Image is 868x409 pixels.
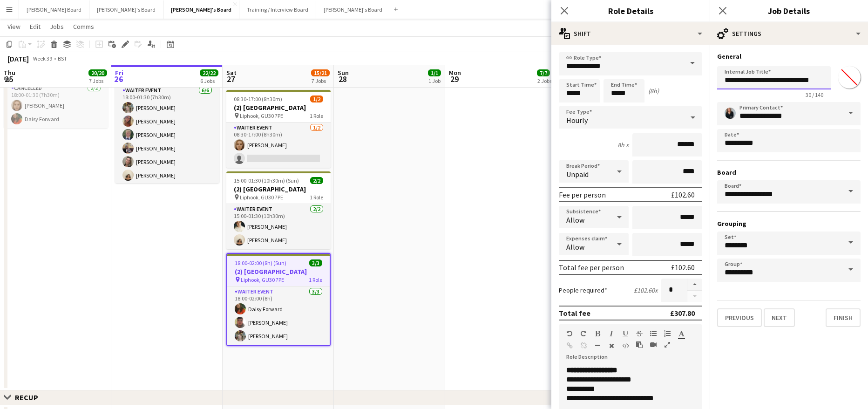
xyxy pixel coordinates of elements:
span: Fri [115,68,123,77]
span: 08:30-17:00 (8h30m) [234,95,282,102]
span: Sun [338,68,349,77]
button: Italic [608,330,615,337]
span: Allow [566,215,584,225]
button: [PERSON_NAME]'s Board [89,0,163,19]
span: Unpaid [566,170,589,179]
span: 1 Role [310,194,323,201]
a: Comms [69,20,98,33]
h3: Grouping [717,219,861,228]
app-job-card: 18:00-02:00 (8h) (Sun)3/3(2) [GEOGRAPHIC_DATA] Liphook, GU30 7PE1 RoleWAITER EVENT3/318:00-02:00 ... [226,253,331,346]
h3: (2) [GEOGRAPHIC_DATA] [226,185,331,193]
h3: General [717,52,861,61]
h3: Job Details [710,5,868,17]
h3: Board [717,168,861,177]
span: Thu [4,68,15,77]
button: Unordered List [650,330,657,337]
span: 28 [336,74,349,84]
button: HTML Code [622,342,629,349]
app-card-role: WAITER EVENT2/215:00-01:30 (10h30m)[PERSON_NAME][PERSON_NAME] [226,204,331,249]
button: Ordered List [664,330,671,337]
span: 3/3 [309,259,322,266]
span: Mon [449,68,461,77]
div: [DATE] [7,54,29,63]
div: £102.60 [671,190,695,199]
h3: (2) [GEOGRAPHIC_DATA] [226,103,331,112]
span: 30 / 140 [798,91,831,98]
app-job-card: In progress18:00-01:30 (7h30m) (Sat)6/6(6) [GEOGRAPHIC_DATA] Liphook, GU30 7PE1 RoleWAITER EVENT6... [115,45,219,183]
h3: (2) [GEOGRAPHIC_DATA] [227,267,330,276]
span: 27 [225,74,237,84]
div: 7 Jobs [312,77,329,84]
span: Liphook, GU30 7PE [240,112,283,119]
span: Liphook, GU30 7PE [241,276,284,283]
span: 29 [448,74,461,84]
div: Total fee per person [559,263,624,272]
span: Week 39 [31,55,54,62]
div: Settings [710,22,868,45]
label: People required [559,286,607,294]
app-job-card: 15:00-01:30 (10h30m) (Sun)2/2(2) [GEOGRAPHIC_DATA] Liphook, GU30 7PE1 RoleWAITER EVENT2/215:00-01... [226,171,331,249]
div: 8h x [617,141,629,149]
span: 26 [114,74,123,84]
div: 7 Jobs [89,77,107,84]
button: Text Color [678,330,685,337]
div: Total fee [559,308,590,318]
div: 6 Jobs [200,77,218,84]
span: Jobs [50,22,64,31]
button: [PERSON_NAME]'s Board [316,0,390,19]
button: Increase [687,279,702,291]
span: View [7,22,20,31]
span: 25 [2,74,15,84]
div: £307.80 [670,308,695,318]
span: 2/2 [310,177,323,184]
button: Horizontal Line [594,342,601,349]
div: RECUP [15,393,46,402]
h3: Role Details [551,5,710,17]
div: 1 Job [428,77,441,84]
span: 15/21 [311,69,330,76]
a: View [4,20,24,33]
span: 1/1 [428,69,441,76]
button: Redo [580,330,587,337]
button: Finish [826,308,861,327]
button: Insert video [650,341,657,348]
button: Clear Formatting [608,342,615,349]
span: 7/7 [537,69,550,76]
div: Shift [551,22,710,45]
span: Liphook, GU30 7PE [240,194,283,201]
span: Comms [73,22,94,31]
div: Fee per person [559,190,606,199]
button: Training / Interview Board [239,0,316,19]
app-card-role: WAITER EVENT1/208:30-17:00 (8h30m)[PERSON_NAME] [226,123,331,168]
button: [PERSON_NAME]'s Board [163,0,239,19]
span: 20/20 [88,69,107,76]
a: Edit [26,20,44,33]
span: Edit [30,22,41,31]
button: Previous [717,308,762,327]
div: BST [58,55,67,62]
button: Paste as plain text [636,341,643,348]
app-card-role: WAITER EVENT6/618:00-01:30 (7h30m)[PERSON_NAME][PERSON_NAME][PERSON_NAME][PERSON_NAME][PERSON_NAM... [115,85,219,184]
button: [PERSON_NAME] Board [19,0,89,19]
span: 1 Role [309,276,322,283]
app-job-card: 18:00-01:30 (7h30m) (Fri)2/2CANCELLED Liphook, GU30 7PE1 RoleCancelled2/218:00-01:30 (7h30m)[PERS... [4,50,108,128]
span: Allow [566,242,584,252]
app-job-card: 08:30-17:00 (8h30m)1/2(2) [GEOGRAPHIC_DATA] Liphook, GU30 7PE1 RoleWAITER EVENT1/208:30-17:00 (8h... [226,90,331,168]
app-card-role: Cancelled2/218:00-01:30 (7h30m)[PERSON_NAME]Daisy Forward [4,83,108,128]
button: Undo [566,330,573,337]
button: Bold [594,330,601,337]
button: Fullscreen [664,341,671,348]
app-card-role: WAITER EVENT3/318:00-02:00 (8h)Daisy Forward[PERSON_NAME][PERSON_NAME] [227,286,330,345]
button: Next [764,308,795,327]
span: 15:00-01:30 (10h30m) (Sun) [234,177,299,184]
span: Sat [226,68,237,77]
div: 2 Jobs [537,77,552,84]
span: 18:00-02:00 (8h) (Sun) [235,259,286,266]
div: £102.60 [671,263,695,272]
span: 22/22 [200,69,218,76]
